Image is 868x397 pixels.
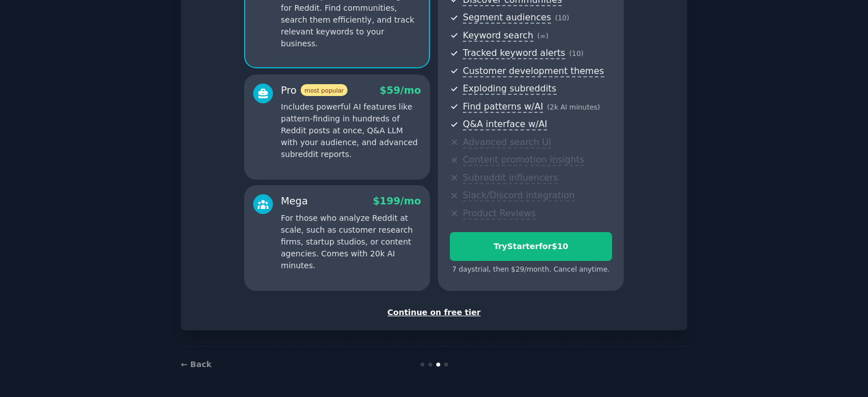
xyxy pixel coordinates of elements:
[281,101,421,160] p: Includes powerful AI features like pattern-finding in hundreds of Reddit posts at once, Q&A LLM w...
[181,360,211,369] a: ← Back
[547,103,600,111] span: ( 2k AI minutes )
[450,241,611,252] div: Try Starter for $10
[301,84,348,96] span: most popular
[463,47,565,59] span: Tracked keyword alerts
[537,32,549,40] span: ( ∞ )
[463,208,536,220] span: Product Reviews
[463,137,551,149] span: Advanced search UI
[463,101,543,113] span: Find patterns w/AI
[281,194,308,208] div: Mega
[450,265,612,275] div: 7 days trial, then $ 29 /month . Cancel anytime.
[463,66,604,77] span: Customer development themes
[463,190,575,202] span: Slack/Discord integration
[193,307,675,319] div: Continue on free tier
[450,232,612,261] button: TryStarterfor$10
[463,30,533,42] span: Keyword search
[569,50,583,58] span: ( 10 )
[463,83,556,95] span: Exploding subreddits
[463,154,584,166] span: Content promotion insights
[463,119,547,130] span: Q&A interface w/AI
[463,172,558,184] span: Subreddit influencers
[555,14,569,22] span: ( 10 )
[281,212,421,272] p: For those who analyze Reddit at scale, such as customer research firms, startup studios, or conte...
[281,84,348,98] div: Pro
[380,85,421,96] span: $ 59 /mo
[463,12,551,24] span: Segment audiences
[373,195,421,207] span: $ 199 /mo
